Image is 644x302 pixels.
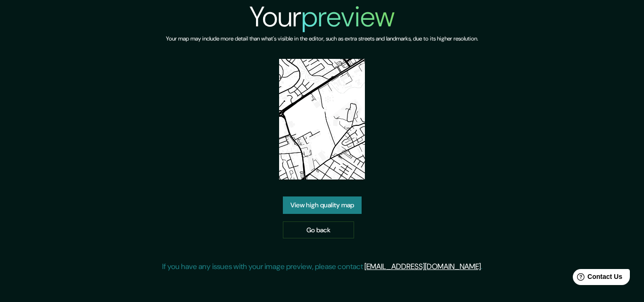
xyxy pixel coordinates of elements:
a: View high quality map [283,196,362,214]
img: created-map-preview [279,59,365,180]
a: Go back [283,221,354,239]
iframe: Help widget launcher [560,265,634,292]
a: [EMAIL_ADDRESS][DOMAIN_NAME] [364,261,481,271]
h6: Your map may include more detail than what's visible in the editor, such as extra streets and lan... [166,34,478,44]
p: If you have any issues with your image preview, please contact . [162,261,482,272]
